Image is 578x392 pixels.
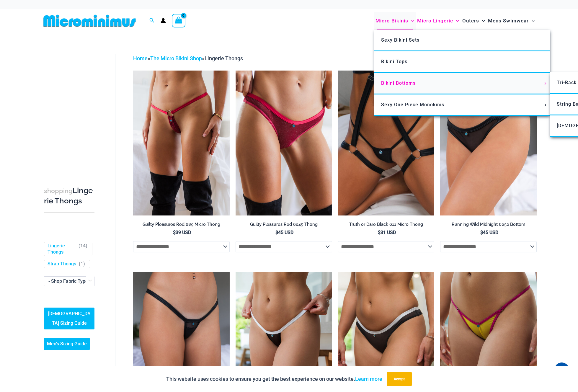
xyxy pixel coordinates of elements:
span: Menu Toggle [542,104,549,107]
a: View Shopping Cart, empty [172,14,185,27]
iframe: TrustedSite Certified [44,49,97,167]
a: Running Wild Midnight 6052 Bottom [440,222,537,229]
span: - Shop Fabric Type [44,276,94,286]
a: Mens SwimwearMenu ToggleMenu Toggle [486,12,536,30]
span: Lingerie Thongs [205,55,243,61]
img: Running Wild Midnight 6052 Bottom 01 [440,71,537,215]
a: Running Wild Midnight 6052 Bottom 01Running Wild Midnight 1052 Top 6052 Bottom 05Running Wild Mid... [440,71,537,215]
img: MM SHOP LOGO FLAT [41,14,138,27]
span: Mens Swimwear [488,13,529,28]
nav: Site Navigation [373,11,537,31]
span: $ [480,230,483,235]
a: Learn more [355,376,382,382]
span: Menu Toggle [408,13,414,28]
a: Account icon link [161,18,166,23]
span: 1 [81,261,83,267]
span: Bikini Bottoms [381,80,416,86]
a: Guilty Pleasures Red 689 Micro 01Guilty Pleasures Red 689 Micro 02Guilty Pleasures Red 689 Micro 02 [133,71,230,215]
span: Micro Lingerie [417,13,453,28]
button: Accept [387,372,412,386]
a: Men’s Sizing Guide [44,338,90,350]
a: Micro LingerieMenu ToggleMenu Toggle [416,12,461,30]
span: ( ) [79,261,85,267]
h2: Truth or Dare Black 611 Micro Thong [338,222,435,227]
span: Menu Toggle [479,13,485,28]
span: Micro Bikinis [375,13,408,28]
span: » » [133,55,243,61]
span: Sexy Bikini Sets [381,37,419,43]
span: - Shop Fabric Type [48,278,88,284]
h2: Running Wild Midnight 6052 Bottom [440,222,537,227]
span: $ [275,230,278,235]
span: 14 [80,243,86,249]
span: Menu Toggle [453,13,459,28]
a: [DEMOGRAPHIC_DATA] Sizing Guide [44,308,94,329]
span: ( ) [79,243,87,255]
span: - Shop Fabric Type [44,277,94,286]
a: Search icon link [149,17,155,24]
img: Guilty Pleasures Red 6045 Thong 01 [236,71,332,215]
a: Truth or Dare Black 611 Micro Thong [338,222,435,229]
span: shopping [44,187,73,195]
bdi: 45 USD [480,230,498,235]
a: Sexy Bikini Sets [374,30,550,51]
a: Truth or Dare Black Micro 02Truth or Dare Black 1905 Bodysuit 611 Micro 12Truth or Dare Black 190... [338,71,435,215]
span: $ [378,230,381,235]
bdi: 45 USD [275,230,293,235]
h2: Guilty Pleasures Red 6045 Thong [236,222,332,227]
img: Guilty Pleasures Red 689 Micro 01 [133,71,230,215]
a: Home [133,55,148,61]
a: Sexy One Piece MonokinisMenu ToggleMenu Toggle [374,94,550,116]
a: OutersMenu ToggleMenu Toggle [461,12,486,30]
h2: Guilty Pleasures Red 689 Micro Thong [133,222,230,227]
a: Guilty Pleasures Red 6045 Thong [236,222,332,229]
a: Guilty Pleasures Red 6045 Thong 01Guilty Pleasures Red 6045 Thong 02Guilty Pleasures Red 6045 Tho... [236,71,332,215]
a: Guilty Pleasures Red 689 Micro Thong [133,222,230,229]
span: $ [173,230,176,235]
span: Outers [462,13,479,28]
span: Bikini Tops [381,59,407,64]
a: Lingerie Thongs [48,243,76,255]
img: Truth or Dare Black Micro 02 [338,71,435,215]
bdi: 31 USD [378,230,396,235]
span: Sexy One Piece Monokinis [381,102,444,107]
a: Bikini Tops [374,51,550,73]
a: The Micro Bikini Shop [150,55,202,61]
h3: Lingerie Thongs [44,186,94,206]
a: Bikini BottomsMenu ToggleMenu Toggle [374,73,550,94]
span: Menu Toggle [529,13,535,28]
a: Strap Thongs [48,261,76,267]
p: This website uses cookies to ensure you get the best experience on our website. [166,375,382,383]
a: Micro BikinisMenu ToggleMenu Toggle [374,12,416,30]
span: Menu Toggle [542,82,549,85]
bdi: 39 USD [173,230,191,235]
